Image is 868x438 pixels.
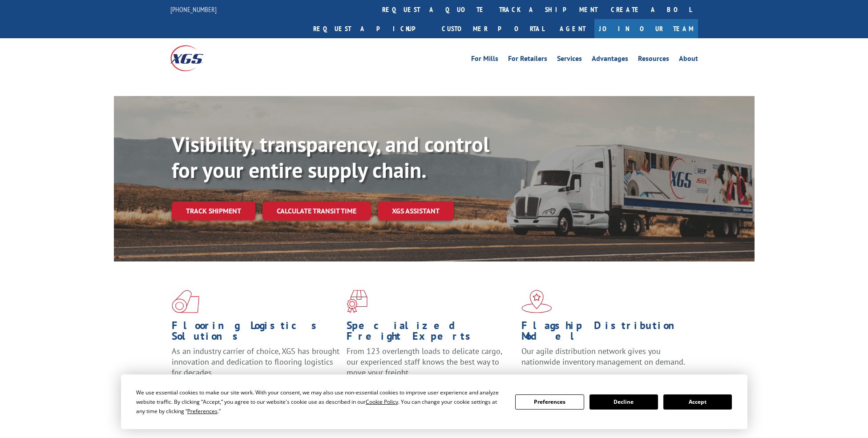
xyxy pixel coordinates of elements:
button: Accept [663,394,732,410]
button: Preferences [515,394,584,410]
button: Decline [589,394,658,410]
div: We use essential cookies to make our site work. With your consent, we may also use non-essential ... [136,388,505,416]
a: Track shipment [172,201,255,220]
a: Services [557,55,582,65]
a: [PHONE_NUMBER] [170,5,217,14]
a: Agent [551,19,594,38]
a: Resources [638,55,669,65]
a: Customer Portal [435,19,551,38]
a: Calculate transit time [262,201,371,221]
span: Cookie Policy [366,398,398,406]
b: Visibility, transparency, and control for your entire supply chain. [172,130,489,184]
span: As an industry carrier of choice, XGS has brought innovation and dedication to flooring logistics... [172,346,339,378]
a: Join Our Team [594,19,698,38]
h1: Flooring Logistics Solutions [172,320,340,346]
a: XGS ASSISTANT [378,201,454,221]
h1: Flagship Distribution Model [521,320,690,346]
a: For Mills [471,55,498,65]
a: Request a pickup [307,19,435,38]
img: xgs-icon-flagship-distribution-model-red [521,290,552,313]
img: xgs-icon-total-supply-chain-intelligence-red [172,290,199,313]
a: Advantages [592,55,628,65]
p: From 123 overlength loads to delicate cargo, our experienced staff knows the best way to move you... [347,346,515,386]
img: xgs-icon-focused-on-flooring-red [347,290,367,313]
a: For Retailers [508,55,547,65]
h1: Specialized Freight Experts [347,320,515,346]
span: Preferences [187,407,218,415]
a: About [679,55,698,65]
span: Our agile distribution network gives you nationwide inventory management on demand. [521,346,685,367]
div: Cookie Consent Prompt [121,374,747,429]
